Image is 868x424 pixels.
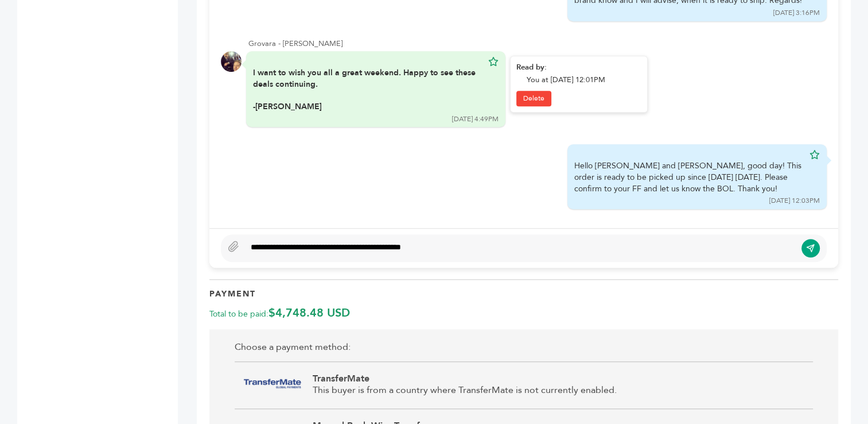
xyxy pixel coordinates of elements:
div: [DATE] 4:49PM [452,114,499,124]
div: Choose a payment method: [235,341,813,353]
div: Grovara - [PERSON_NAME] [248,38,827,49]
b: -[PERSON_NAME] [253,101,322,112]
div: You at [DATE] 12:01PM [527,75,641,85]
span: $4,748.48 USD [268,305,350,321]
div: Hello [PERSON_NAME] and [PERSON_NAME], good day! This order is ready to be picked up since [DATE]... [574,160,804,194]
strong: Read by: [516,62,547,72]
a: Delete [516,91,551,106]
div: Total to be paid: [209,305,838,321]
b: I want to wish you all a great weekend. Happy to see these deals continuing. [253,67,476,90]
span: TransferMate [313,373,617,384]
h4: PAYMENT [209,288,838,305]
div: [DATE] 3:16PM [773,8,820,18]
div: [DATE] 12:03PM [769,196,820,206]
span: This buyer is from a country where TransferMate is not currently enabled. [313,384,617,396]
